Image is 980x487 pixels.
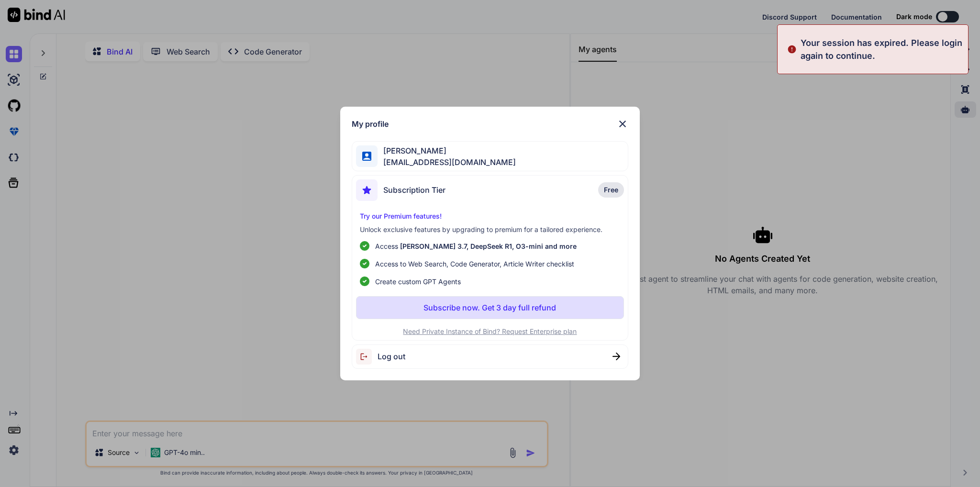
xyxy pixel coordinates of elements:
[378,156,516,168] span: [EMAIL_ADDRESS][DOMAIN_NAME]
[617,118,628,130] img: close
[375,241,577,251] p: Access
[362,152,371,161] img: profile
[360,259,369,268] img: checklist
[360,225,620,234] p: Unlock exclusive features by upgrading to premium for a tailored experience.
[360,241,369,251] img: checklist
[356,296,624,319] button: Subscribe now. Get 3 day full refund
[378,145,516,156] span: [PERSON_NAME]
[356,179,378,201] img: subscription
[356,327,624,336] p: Need Private Instance of Bind? Request Enterprise plan
[360,211,620,221] p: Try our Premium features!
[352,118,389,130] h1: My profile
[375,259,574,269] span: Access to Web Search, Code Generator, Article Writer checklist
[375,277,461,287] span: Create custom GPT Agents
[360,277,369,286] img: checklist
[423,302,556,313] p: Subscribe now. Get 3 day full refund
[787,36,797,62] img: alert
[801,36,962,62] p: Your session has expired. Please login again to continue.
[400,242,577,250] span: [PERSON_NAME] 3.7, DeepSeek R1, O3-mini and more
[604,185,618,195] span: Free
[612,353,620,360] img: close
[356,349,378,365] img: logout
[378,351,405,362] span: Log out
[383,184,445,196] span: Subscription Tier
